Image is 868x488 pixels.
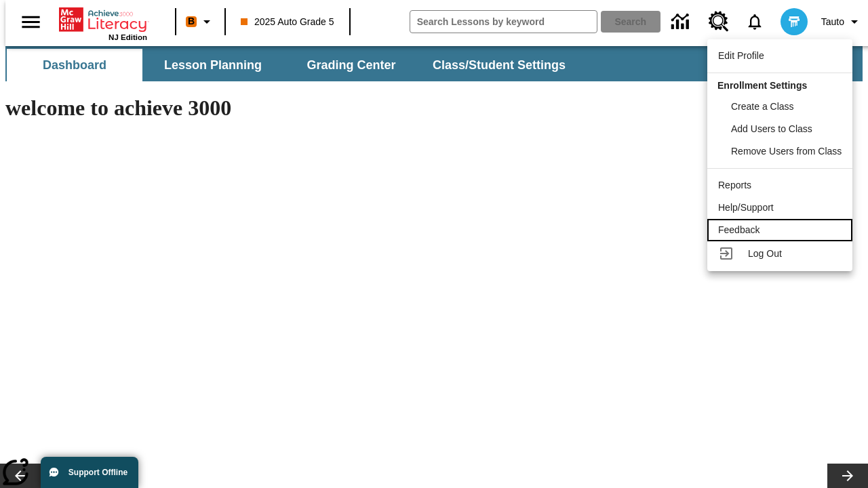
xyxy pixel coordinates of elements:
span: Add Users to Class [731,123,812,134]
span: Create a Class [731,101,794,112]
span: Remove Users from Class [731,146,842,157]
span: Feedback [718,224,759,235]
span: Edit Profile [718,50,764,61]
span: Log Out [748,248,782,259]
span: Reports [718,180,751,190]
span: Enrollment Settings [717,80,807,91]
span: Help/Support [718,202,774,213]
